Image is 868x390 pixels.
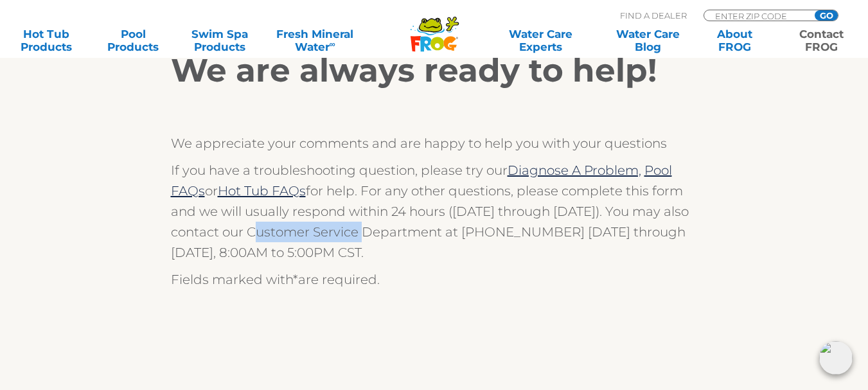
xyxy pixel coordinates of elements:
img: openIcon [819,341,853,375]
p: If you have a troubleshooting question, please try our or for help. For any other questions, plea... [171,160,698,263]
a: ContactFROG [788,28,855,53]
a: Water CareExperts [486,28,595,53]
p: Fields marked with are required. [171,269,698,290]
a: Diagnose A Problem, [508,163,641,178]
p: We appreciate your comments and are happy to help you with your questions [171,133,698,154]
input: GO [815,10,838,21]
a: Hot Tub FAQs [218,183,306,199]
input: Zip Code Form [714,10,801,21]
a: Swim SpaProducts [186,28,254,53]
p: Find A Dealer [620,10,687,21]
h2: We are always ready to help! [171,51,698,90]
a: Fresh MineralWater∞ [273,28,357,53]
sup: ∞ [330,39,335,49]
a: AboutFROG [701,28,768,53]
a: Water CareBlog [614,28,682,53]
a: PoolProducts [100,28,167,53]
a: Hot TubProducts [13,28,80,53]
